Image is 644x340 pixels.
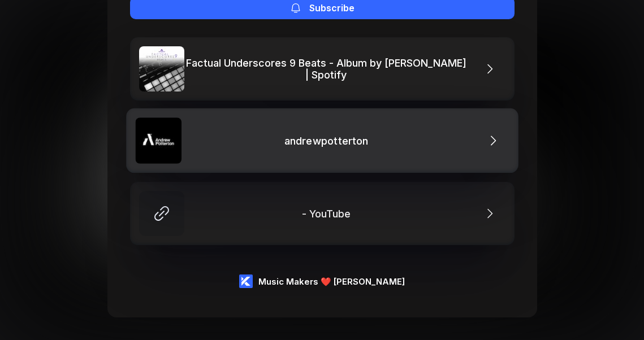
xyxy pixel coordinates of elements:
[139,46,184,91] img: Factual Underscores 9 Beats - Album by Andrew Potterton | Spotify
[130,182,515,245] a: - YouTube
[258,276,405,287] div: Music Makers ❤️ [PERSON_NAME]
[126,108,518,173] a: andrewpottertonandrewpotterton
[239,274,405,288] a: Music Makers ❤️ [PERSON_NAME]
[184,57,474,81] div: Factual Underscores 9 Beats - Album by [PERSON_NAME] | Spotify
[309,2,355,14] div: Subscribe
[284,134,374,146] div: andrewpotterton
[135,117,181,164] img: andrewpotterton
[302,208,356,220] div: - YouTube
[130,37,515,101] a: Factual Underscores 9 Beats - Album by Andrew Potterton | SpotifyFactual Underscores 9 Beats - Al...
